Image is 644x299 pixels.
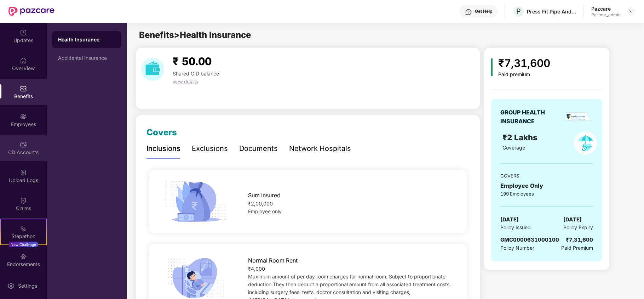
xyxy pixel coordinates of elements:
img: svg+xml;base64,PHN2ZyBpZD0iRHJvcGRvd24tMzJ4MzIiIHhtbG5zPSJodHRwOi8vd3d3LnczLm9yZy8yMDAwL3N2ZyIgd2... [628,9,634,14]
img: svg+xml;base64,PHN2ZyBpZD0iRW5kb3JzZW1lbnRzIiB4bWxucz0iaHR0cDovL3d3dy53My5vcmcvMjAwMC9zdmciIHdpZH... [20,253,27,260]
span: Policy Number [500,245,534,251]
span: Coverage [502,145,525,151]
div: Accidental Insurance [58,55,115,61]
div: Network Hospitals [289,143,351,154]
img: svg+xml;base64,PHN2ZyBpZD0iQ2xhaW0iIHhtbG5zPSJodHRwOi8vd3d3LnczLm9yZy8yMDAwL3N2ZyIgd2lkdGg9IjIwIi... [20,197,27,204]
img: insurerLogo [565,112,591,121]
div: Health Insurance [58,36,115,43]
img: svg+xml;base64,PHN2ZyBpZD0iQmVuZWZpdHMiIHhtbG5zPSJodHRwOi8vd3d3LnczLm9yZy8yMDAwL3N2ZyIgd2lkdGg9Ij... [20,85,27,92]
div: COVERS [500,172,593,179]
span: Employee only [248,208,282,214]
div: Press Fit Pipe And Profile [527,8,576,15]
div: Documents [239,143,278,154]
div: Inclusions [146,143,180,154]
div: Pazcare [591,5,621,12]
div: Settings [16,282,39,289]
span: Policy Expiry [563,224,593,231]
span: GMC0000631000100 [500,236,559,243]
div: ₹7,31,600 [498,55,550,72]
span: Sum Insured [248,191,281,200]
img: svg+xml;base64,PHN2ZyBpZD0iSG9tZSIgeG1sbnM9Imh0dHA6Ly93d3cudzMub3JnLzIwMDAvc3ZnIiB3aWR0aD0iMjAiIG... [20,57,27,64]
span: Policy Issued [500,224,531,231]
img: svg+xml;base64,PHN2ZyB4bWxucz0iaHR0cDovL3d3dy53My5vcmcvMjAwMC9zdmciIHdpZHRoPSIyMSIgaGVpZ2h0PSIyMC... [20,225,27,232]
div: ₹4,000 [248,265,453,273]
div: Employee Only [500,181,593,190]
div: Paid premium [498,72,550,78]
span: view details [173,79,198,84]
span: ₹ 50.00 [173,55,212,68]
span: [DATE] [500,215,519,224]
img: svg+xml;base64,PHN2ZyBpZD0iU2V0dGluZy0yMHgyMCIgeG1sbnM9Imh0dHA6Ly93d3cudzMub3JnLzIwMDAvc3ZnIiB3aW... [7,282,15,289]
span: ₹2 Lakhs [502,133,540,142]
div: ₹2,00,000 [248,200,453,208]
span: P [516,7,521,16]
div: Partner_admin [591,12,621,18]
span: Normal Room Rent [248,256,298,265]
img: icon [163,179,229,224]
span: Shared C.D balance [173,70,219,77]
img: svg+xml;base64,PHN2ZyBpZD0iQ0RfQWNjb3VudHMiIGRhdGEtbmFtZT0iQ0QgQWNjb3VudHMiIHhtbG5zPSJodHRwOi8vd3... [20,141,27,148]
span: Benefits > Health Insurance [139,30,251,40]
div: ₹7,31,600 [566,236,593,244]
img: svg+xml;base64,PHN2ZyBpZD0iSGVscC0zMngzMiIgeG1sbnM9Imh0dHA6Ly93d3cudzMub3JnLzIwMDAvc3ZnIiB3aWR0aD... [465,9,472,16]
span: [DATE] [563,215,582,224]
img: policyIcon [574,131,597,154]
div: GROUP HEALTH INSURANCE [500,108,562,126]
span: Covers [146,127,177,137]
div: 199 Employees [500,190,593,197]
span: Paid Premium [561,244,593,252]
img: svg+xml;base64,PHN2ZyBpZD0iVXBkYXRlZCIgeG1sbnM9Imh0dHA6Ly93d3cudzMub3JnLzIwMDAvc3ZnIiB3aWR0aD0iMj... [20,29,27,36]
div: Exclusions [192,143,228,154]
img: icon [491,58,493,76]
div: Get Help [475,9,492,14]
img: download [141,58,164,81]
div: New Challenge [8,242,38,247]
div: Stepathon [1,233,46,240]
img: svg+xml;base64,PHN2ZyBpZD0iRW1wbG95ZWVzIiB4bWxucz0iaHR0cDovL3d3dy53My5vcmcvMjAwMC9zdmciIHdpZHRoPS... [20,113,27,120]
img: New Pazcare Logo [8,7,54,16]
img: svg+xml;base64,PHN2ZyBpZD0iVXBsb2FkX0xvZ3MiIGRhdGEtbmFtZT0iVXBsb2FkIExvZ3MiIHhtbG5zPSJodHRwOi8vd3... [20,169,27,176]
